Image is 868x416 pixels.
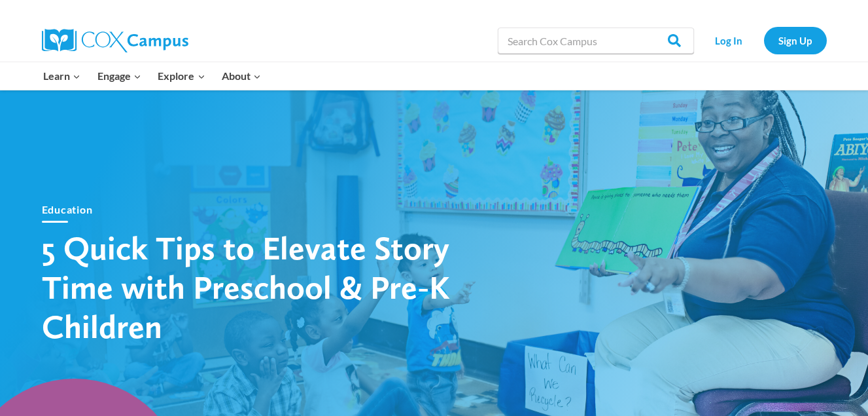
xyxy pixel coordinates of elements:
[158,67,205,85] span: Explore
[701,27,757,54] a: Log In
[35,62,269,90] nav: Primary Navigation
[42,228,500,346] h1: 5 Quick Tips to Elevate Story Time with Preschool & Pre-K Children
[42,203,93,216] a: Education
[97,67,141,85] span: Engage
[498,28,694,54] input: Search Cox Campus
[701,27,827,54] nav: Secondary Navigation
[764,27,827,54] a: Sign Up
[42,29,188,52] img: Cox Campus
[222,67,261,85] span: About
[43,67,80,85] span: Learn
